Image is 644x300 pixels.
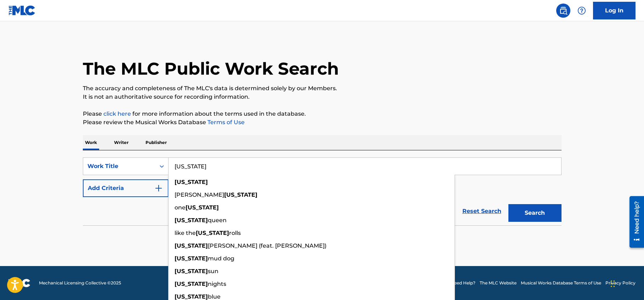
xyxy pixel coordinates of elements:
[39,280,121,286] span: Mechanical Licensing Collective © 2025
[112,135,131,150] p: Writer
[508,204,562,222] button: Search
[143,135,169,150] p: Publisher
[83,118,562,127] p: Please review the Musical Works Database
[175,281,208,287] strong: [US_STATE]
[8,279,30,287] img: logo
[103,110,131,117] a: click here
[175,293,208,300] strong: [US_STATE]
[593,2,636,19] a: Log In
[575,4,589,18] div: Help
[609,266,644,300] iframe: Chat Widget
[206,119,245,126] a: Terms of Use
[175,230,196,236] span: like the
[175,268,208,275] strong: [US_STATE]
[521,280,601,286] a: Musical Works Database Terms of Use
[83,93,562,101] p: It is not an authoritative source for recording information.
[175,191,224,198] span: [PERSON_NAME]
[196,230,229,236] strong: [US_STATE]
[8,5,36,16] img: MLC Logo
[459,203,505,219] a: Reset Search
[175,217,208,224] strong: [US_STATE]
[83,157,562,225] form: Search Form
[83,84,562,93] p: The accuracy and completeness of The MLC's data is determined solely by our Members.
[559,6,568,15] img: search
[605,280,636,286] a: Privacy Policy
[556,4,570,18] a: Public Search
[208,281,226,287] span: nights
[83,110,562,118] p: Please for more information about the terms used in the database.
[87,162,151,171] div: Work Title
[208,217,227,224] span: queen
[175,255,208,262] strong: [US_STATE]
[83,179,169,197] button: Add Criteria
[175,204,186,211] span: one
[224,191,257,198] strong: [US_STATE]
[186,204,219,211] strong: [US_STATE]
[208,242,326,249] span: [PERSON_NAME] (feat. [PERSON_NAME])
[175,179,208,185] strong: [US_STATE]
[480,280,517,286] a: The MLC Website
[175,242,208,249] strong: [US_STATE]
[83,58,339,79] h1: The MLC Public Work Search
[451,280,475,286] a: Need Help?
[154,184,163,192] img: 9d2ae6d4665cec9f34b9.svg
[208,255,234,262] span: mud dog
[611,273,615,294] div: Drag
[624,193,644,252] iframe: Resource Center
[229,230,241,236] span: rolls
[208,268,218,275] span: sun
[208,293,221,300] span: blue
[577,6,586,15] img: help
[83,135,99,150] p: Work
